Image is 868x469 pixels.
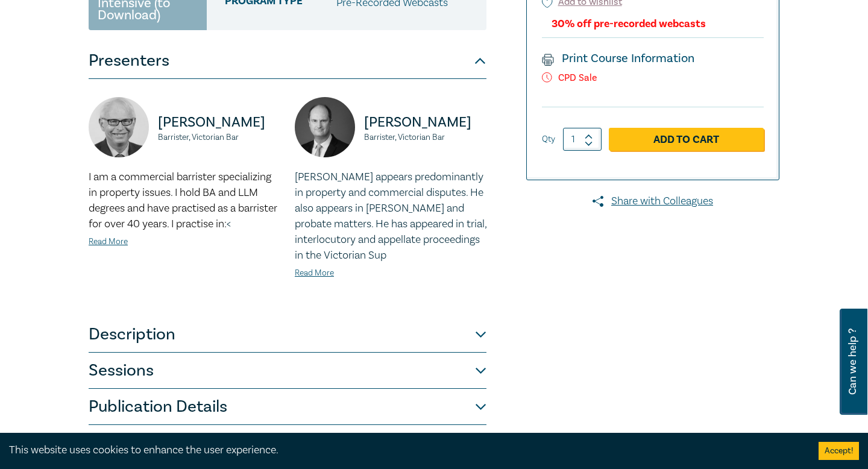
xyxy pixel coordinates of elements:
button: Sessions [89,353,486,389]
div: This website uses cookies to enhance the user experience. [9,442,800,458]
small: Barrister, Victorian Bar [158,133,280,142]
button: Presenters [89,43,486,79]
button: Description [89,316,486,353]
label: Qty [542,133,555,146]
img: https://s3.ap-southeast-2.amazonaws.com/leo-cussen-store-production-content/Contacts/David%20K%20... [295,97,355,157]
small: Barrister, Victorian Bar [364,133,486,142]
a: Share with Colleagues [526,194,779,209]
p: [PERSON_NAME] [158,113,280,132]
p: [PERSON_NAME] [364,113,486,132]
div: 30% off pre-recorded webcasts [552,18,706,30]
button: Accept cookies [819,442,859,460]
p: CPD Sale [542,72,764,84]
a: Add to Cart [609,128,764,151]
p: [PERSON_NAME] appears predominantly in property and commercial disputes. He also appears in [PERS... [295,169,486,263]
a: Read More [295,268,334,279]
img: https://s3.ap-southeast-2.amazonaws.com/lc-presenter-images/Philip%20Barton%20BW.jpg [89,97,149,157]
button: Publication Details [89,389,486,425]
p: < [89,169,280,232]
span: I am a commercial barrister specializing in property issues. I hold BA and LLM degrees and have p... [89,170,277,231]
span: Can we help ? [847,316,858,408]
a: Print Course Information [542,51,694,66]
input: 1 [563,128,602,151]
a: Read More [89,236,128,247]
